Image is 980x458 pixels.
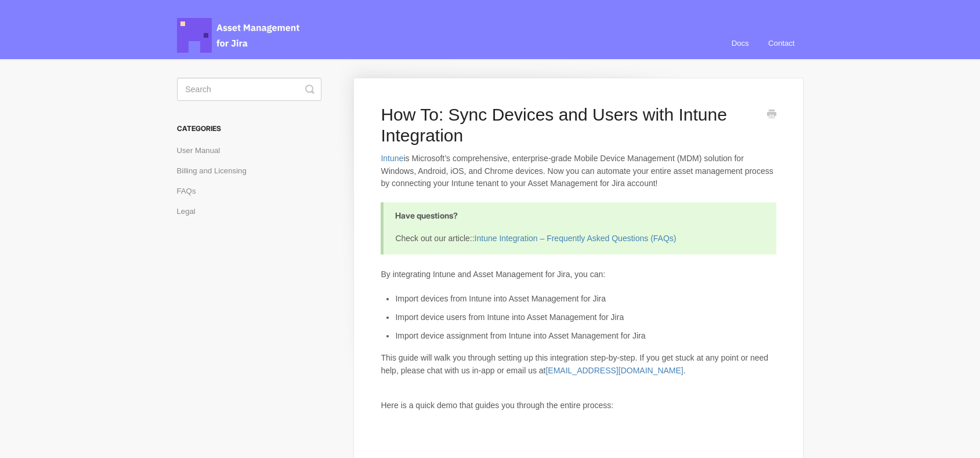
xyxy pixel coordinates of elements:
[547,365,678,375] a: [EMAIL_ADDRESS][DOMAIN_NAME]
[177,182,204,201] a: FAQs
[395,329,776,342] li: Import device assignment from Intune into Asset Management for Jira
[381,152,776,190] p: is Microsoft’s comprehensive, enterprise-grade Mobile Device Management (MDM) solution for Window...
[381,104,758,146] h1: How To: Sync Devices and Users with Intune Integration
[381,399,776,412] p: Here is a quick demo that guides you through the entire process:
[474,233,676,243] a: Intune Integration – Frequently Asked Questions (FAQs)
[381,351,776,376] p: This guide will walk you through setting up this integration step-by-step. If you get stuck at an...
[395,311,776,323] li: Import device users from Intune into Asset Management for Jira
[177,118,321,139] h3: Categories
[177,18,301,53] span: Asset Management for Jira Docs
[395,292,776,305] li: Import devices from Intune into Asset Management for Jira
[177,78,321,101] input: Search
[767,109,776,122] a: Print this Article
[381,154,403,163] a: Intune
[760,28,804,59] a: Contact
[395,210,458,220] b: Have questions?
[381,268,776,281] p: By integrating Intune and Asset Management for Jira, you can:
[177,141,227,160] a: User Manual
[395,232,761,245] p: Check out our article::
[724,28,758,59] a: Docs
[177,162,254,180] a: Billing and Licensing
[177,202,204,221] a: Legal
